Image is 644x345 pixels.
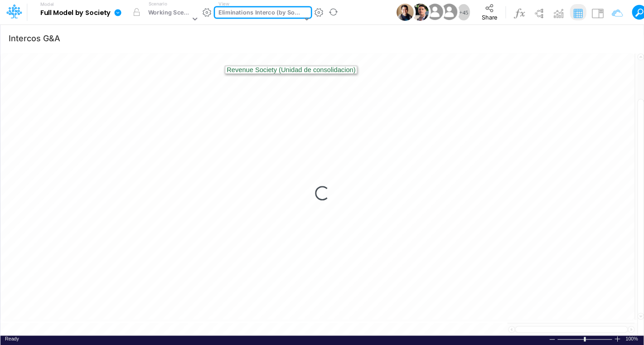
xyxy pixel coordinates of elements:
div: Zoom level [625,335,639,342]
div: Zoom In [614,335,621,342]
button: Share [474,1,505,24]
span: Ready [5,336,19,341]
label: Model [40,2,54,7]
div: Zoom Out [548,336,556,343]
div: Zoom [584,337,586,341]
div: Eliminations Interco (by Society) [218,8,302,19]
div: Zoom [557,335,614,342]
input: Type a title here [8,29,446,47]
span: 100% [625,335,639,342]
div: Working Scenario [148,8,190,19]
label: Scenario [148,0,167,7]
span: + 45 [459,10,468,15]
img: User Image Icon [412,4,429,21]
img: User Image Icon [425,2,445,22]
label: View [218,0,229,7]
b: Full Model by Society [40,9,111,17]
img: User Image Icon [439,2,459,22]
span: Share [482,14,497,20]
div: In Ready mode [5,335,19,342]
img: User Image Icon [397,4,414,21]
